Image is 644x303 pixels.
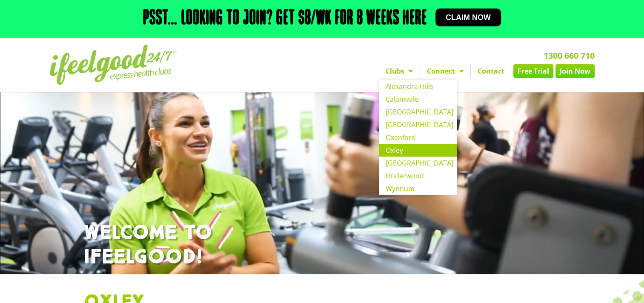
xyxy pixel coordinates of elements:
[513,64,553,78] a: Free Trial
[379,93,457,106] a: Calamvale
[379,80,457,93] a: Alexandra Hills
[84,221,561,270] h1: WELCOME TO IFEELGOOD!
[143,9,427,29] h2: Psst… Looking to join? Get $8/wk for 8 weeks here
[471,64,511,78] a: Contact
[420,64,470,78] a: Connect
[379,169,457,182] a: Underwood
[435,9,501,26] a: Claim now
[379,131,457,144] a: Oxenford
[544,50,595,61] a: 1300 660 710
[379,80,457,195] ul: Clubs
[446,14,491,21] span: Claim now
[379,118,457,131] a: [GEOGRAPHIC_DATA]
[379,182,457,195] a: Wynnum
[379,144,457,157] a: Oxley
[379,106,457,118] a: [GEOGRAPHIC_DATA]
[243,64,595,78] nav: Menu
[379,157,457,169] a: [GEOGRAPHIC_DATA]
[379,64,420,78] a: Clubs
[555,64,595,78] a: Join Now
